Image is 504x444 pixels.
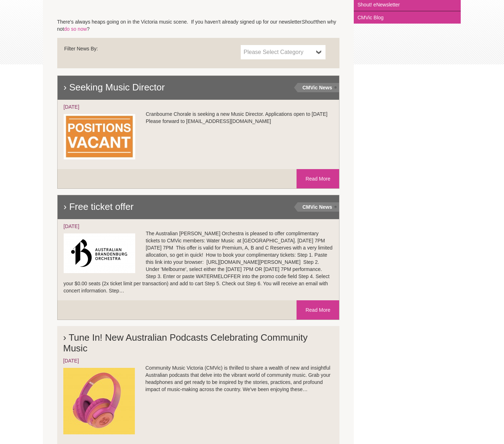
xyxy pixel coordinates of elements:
p: There's always heaps going on in the Victoria music scene. If you haven't already signed up for o... [57,18,340,33]
a: do so now [64,26,87,32]
h2: › Tune In! New Australian Podcasts Celebrating Community Music [63,325,334,357]
a: CMVic Blog [354,11,461,24]
a: Read More [297,169,339,188]
h2: › Free ticket offer [57,194,341,219]
div: [DATE] [63,357,334,364]
a: Read More [297,300,339,320]
li: The Australian [PERSON_NAME] Orchestra is pleased to offer complimentary tickets to CMVic members... [57,195,340,300]
a: Please Select Category [241,45,326,59]
img: Australian_Brandenburg_Orchestra.png [64,233,135,273]
li: Community Music Victoria (CMVic) is thrilled to share a wealth of new and insightful Australian p... [57,326,340,444]
em: Shout! [302,19,316,25]
div: [DATE] [64,223,333,230]
img: POSITION_vacant.jpg [64,114,135,159]
h2: › Seeking Music Director [57,75,341,100]
div: [DATE] [64,103,333,110]
span: Please Select Category [244,48,313,56]
div: Filter News By: [64,45,241,56]
strong: CMVic News [302,204,332,210]
li: Cranbourne Chorale is seeking a new Music Director. Applications open to [DATE] Please forward to... [57,75,340,169]
img: Headphones.jpg [63,368,135,434]
strong: CMVic News [302,85,332,90]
